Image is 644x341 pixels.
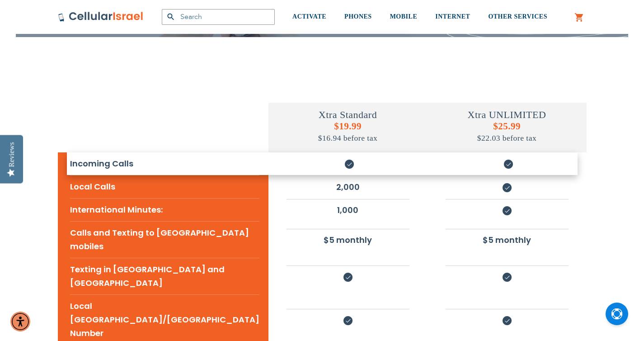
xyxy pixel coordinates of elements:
[70,221,259,258] li: Calls and Texting to [GEOGRAPHIC_DATA] mobiles
[70,152,259,175] li: Incoming Calls
[292,13,326,20] span: ACTIVATE
[390,13,418,20] span: MOBILE
[446,229,569,251] li: $5 monthly
[287,229,409,251] li: $5 monthly
[477,133,536,142] span: $22.03 before tax
[435,13,470,20] span: INTERNET
[8,142,16,167] div: Reviews
[268,121,428,143] h5: $19.99
[344,13,372,20] span: PHONES
[70,175,259,198] li: Local Calls
[287,199,409,221] li: 1,000
[287,176,409,198] li: 2,000
[70,258,259,294] li: Texting in [GEOGRAPHIC_DATA] and [GEOGRAPHIC_DATA]
[70,198,259,221] li: International Minutes:
[488,13,547,20] span: OTHER SERVICES
[10,312,30,332] div: Accessibility Menu
[162,9,275,25] input: Search
[428,121,587,143] h5: $25.99
[318,133,377,142] span: $16.94 before tax
[268,109,428,121] h4: Xtra Standard
[58,11,144,22] img: Cellular Israel Logo
[428,109,587,121] h4: Xtra UNLIMITED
